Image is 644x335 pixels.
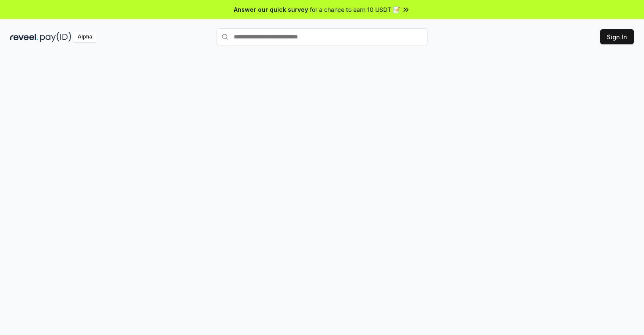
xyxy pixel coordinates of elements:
[234,5,308,14] span: Answer our quick survey
[40,32,71,42] img: pay_id
[10,32,38,42] img: reveel_dark
[310,5,400,14] span: for a chance to earn 10 USDT 📝
[600,29,634,44] button: Sign In
[73,32,97,42] div: Alpha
